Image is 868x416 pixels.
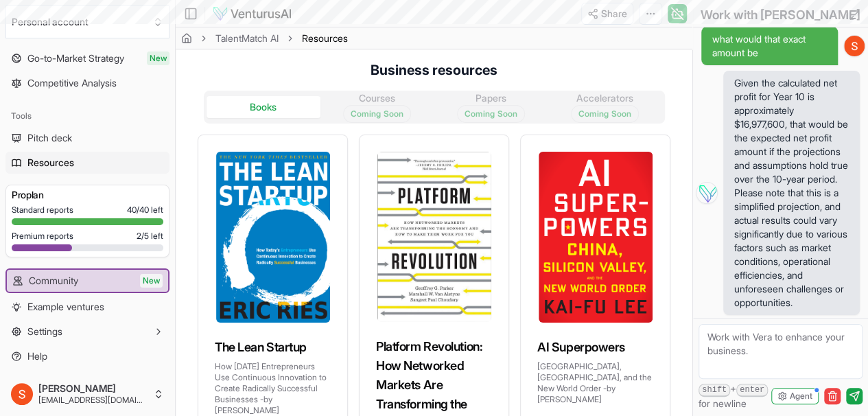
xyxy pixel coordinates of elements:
span: Settings [27,325,62,338]
span: Resources [302,32,348,45]
div: Tools [5,105,169,127]
kbd: enter [736,384,768,397]
button: Agent [771,388,819,404]
span: New [147,51,169,65]
span: Premium reports [12,231,73,242]
span: + for newline [699,382,771,411]
img: ACg8ocKYeNuTCHeJW6r5WK4yx7U4ttpkf89GXhyWqs3N177ggR34yQ=s96-c [844,36,865,56]
a: Example ventures [5,296,169,318]
div: Books [250,100,277,114]
img: The Lean Startup [216,152,330,323]
a: TalentMatch AI [215,32,279,45]
p: How [DATE] Entrepreneurs Use Continuous Innovation to Create Radically Successful Businesses - by... [215,361,331,416]
h4: Business resources [176,49,692,80]
span: New [140,274,163,288]
img: AI Superpowers [539,152,653,323]
p: Given the calculated net profit for Year 10 is approximately $16,977,600, that would be the expec... [734,76,849,186]
span: 40 / 40 left [127,205,163,216]
span: Pitch deck [27,131,72,145]
h3: Pro plan [12,188,163,202]
span: Resources [27,156,74,170]
nav: breadcrumb [181,32,348,45]
span: Competitive Analysis [27,76,117,90]
a: Pitch deck [5,127,169,149]
span: 2 / 5 left [137,231,163,242]
img: ACg8ocKYeNuTCHeJW6r5WK4yx7U4ttpkf89GXhyWqs3N177ggR34yQ=s96-c [11,383,33,405]
a: Help [5,345,169,367]
button: [PERSON_NAME][EMAIL_ADDRESS][DOMAIN_NAME] [5,378,169,411]
span: [PERSON_NAME] [38,382,148,395]
h3: The Lean Startup [215,338,331,357]
span: Example ventures [27,300,104,314]
span: Community [29,274,78,288]
img: Vera [696,182,718,204]
span: what would that exact amount be [712,32,827,60]
p: [GEOGRAPHIC_DATA], [GEOGRAPHIC_DATA], and the New World Order - by [PERSON_NAME] [537,361,653,405]
span: [EMAIL_ADDRESS][DOMAIN_NAME] [38,395,148,406]
p: Please note that this is a simplified projection, and actual results could vary significantly due... [734,186,849,310]
span: Help [27,349,47,363]
img: Platform Revolution: How Networked Markets Are Transforming the Economy and How to Make Them Work... [377,152,491,322]
a: CommunityNew [7,270,168,292]
a: Competitive Analysis [5,72,169,94]
span: Standard reports [12,205,73,216]
a: Go-to-Market StrategyNew [5,47,169,69]
kbd: shift [699,384,730,397]
a: Resources [5,152,169,174]
span: Agent [790,391,812,402]
span: Go-to-Market Strategy [27,51,124,65]
h3: AI Superpowers [537,338,653,357]
button: Settings [5,321,169,343]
